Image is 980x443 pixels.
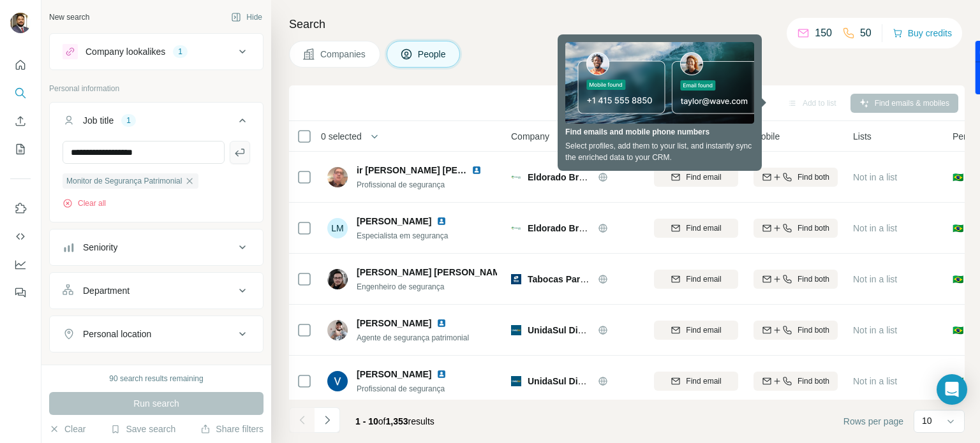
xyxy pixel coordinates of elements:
[50,275,263,306] button: Department
[173,46,188,57] div: 1
[798,273,829,285] span: Find both
[953,324,963,337] span: 🇧🇷
[357,231,448,240] span: Especialista em segurança
[357,282,444,291] span: Engenheiro de segurança
[10,253,31,276] button: Dashboard
[754,168,838,187] button: Find both
[355,416,434,426] span: results
[49,83,264,94] p: Personal information
[853,325,897,335] span: Not in a list
[511,223,521,233] img: Logo of Eldorado Brasil Celulose S/A
[853,130,872,143] span: Lists
[953,171,963,184] span: 🇧🇷
[511,274,521,284] img: Logo of Tabocas Participações Empreendimentos S/A
[937,374,967,405] div: Open Intercom Messenger
[66,175,182,187] span: Monitor de Segurança Patrimonial
[418,48,447,61] span: People
[511,325,521,335] img: Logo of UnidaSul Distribuidora Alimentícia S/A
[511,172,521,182] img: Logo of Eldorado Brasil Celulose S/A
[10,54,31,76] button: Quick start
[49,11,89,23] div: New search
[893,24,952,42] button: Buy credits
[511,376,521,386] img: Logo of UnidaSul Distribuidora Alimentícia S/A
[10,197,31,220] button: Use Surfe on LinkedIn
[798,375,829,387] span: Find both
[357,215,431,228] span: [PERSON_NAME]
[83,284,130,297] div: Department
[686,375,721,387] span: Find email
[436,369,447,379] img: LinkedIn logo
[357,333,469,342] span: Agente de segurança patrimonial
[686,171,721,183] span: Find email
[528,274,722,284] span: Tabocas Participações Empreendimentos S/A
[436,318,447,328] img: LinkedIn logo
[853,274,897,284] span: Not in a list
[85,45,165,58] div: Company lookalikes
[953,273,963,286] span: 🇧🇷
[754,321,838,340] button: Find both
[320,48,367,61] span: Companies
[815,25,832,41] p: 150
[121,115,136,126] div: 1
[843,415,903,428] span: Rows per page
[200,423,264,435] button: Share filters
[327,320,348,340] img: Avatar
[327,218,348,238] div: LM
[654,270,738,289] button: Find email
[686,273,721,285] span: Find email
[654,168,738,187] button: Find email
[853,376,897,386] span: Not in a list
[528,172,651,182] span: Eldorado Brasil Celulose S/A
[686,222,721,234] span: Find email
[110,423,175,435] button: Save search
[853,223,897,233] span: Not in a list
[327,167,348,187] img: Avatar
[10,138,31,161] button: My lists
[357,165,517,175] span: ir [PERSON_NAME] [PERSON_NAME]
[654,372,738,391] button: Find email
[327,371,348,391] img: Avatar
[355,416,378,426] span: 1 - 10
[321,130,362,143] span: 0 selected
[289,15,965,33] h4: Search
[50,232,263,263] button: Seniority
[853,172,897,182] span: Not in a list
[528,376,692,386] span: UnidaSul Distribuidora Alimentícia S/A
[10,82,31,105] button: Search
[315,407,340,433] button: Navigate to next page
[357,180,445,189] span: Profissional de segurança
[860,25,872,41] p: 50
[50,105,263,141] button: Job title1
[10,13,31,33] img: Avatar
[798,171,829,183] span: Find both
[654,219,738,238] button: Find email
[754,270,838,289] button: Find both
[471,165,482,175] img: LinkedIn logo
[222,8,271,27] button: Hide
[357,384,445,393] span: Profissional de segurança
[357,266,509,279] span: [PERSON_NAME] [PERSON_NAME]
[63,198,106,209] button: Clear all
[109,373,203,384] div: 90 search results remaining
[386,416,408,426] span: 1,353
[922,414,932,427] p: 10
[754,219,838,238] button: Find both
[436,216,447,226] img: LinkedIn logo
[378,416,386,426] span: of
[10,110,31,133] button: Enrich CSV
[511,130,549,143] span: Company
[327,269,348,289] img: Avatar
[83,328,151,340] div: Personal location
[50,319,263,349] button: Personal location
[357,368,431,381] span: [PERSON_NAME]
[654,321,738,340] button: Find email
[10,281,31,304] button: Feedback
[10,225,31,248] button: Use Surfe API
[50,36,263,67] button: Company lookalikes1
[357,317,431,330] span: [PERSON_NAME]
[754,372,838,391] button: Find both
[754,130,780,143] span: Mobile
[83,241,117,254] div: Seniority
[49,423,85,435] button: Clear
[798,324,829,336] span: Find both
